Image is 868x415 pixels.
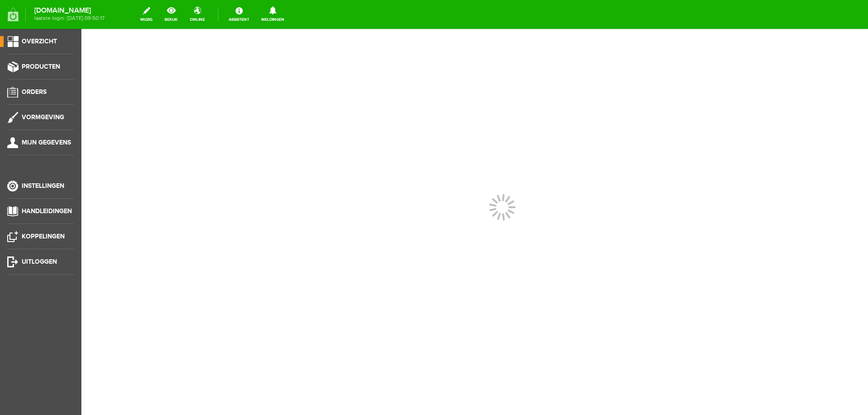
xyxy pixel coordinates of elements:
span: Orders [22,88,47,96]
span: Producten [22,63,60,70]
a: Assistent [223,5,255,24]
span: Handleidingen [22,207,72,215]
span: laatste login: [DATE] 09:50:17 [34,16,104,21]
strong: [DOMAIN_NAME] [34,8,104,13]
span: Overzicht [22,37,57,45]
a: wijzig [135,5,158,24]
a: Meldingen [256,5,290,24]
span: Vormgeving [22,113,64,121]
span: Koppelingen [22,233,65,240]
span: Mijn gegevens [22,139,71,146]
a: bekijk [159,5,183,24]
a: online [184,5,210,24]
span: Uitloggen [22,258,57,266]
span: Instellingen [22,182,64,190]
